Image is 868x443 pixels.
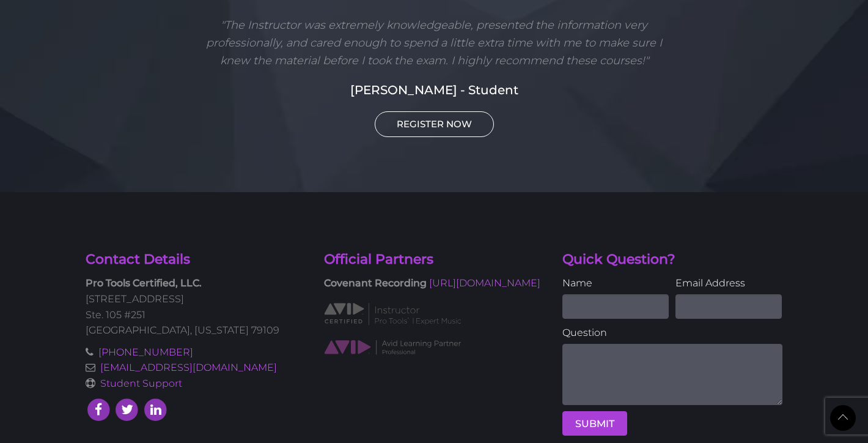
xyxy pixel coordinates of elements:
[324,277,427,289] strong: Covenant Recording
[562,411,627,436] button: SUBMIT
[830,405,856,431] a: Back to Top
[100,362,277,373] a: [EMAIL_ADDRESS][DOMAIN_NAME]
[100,378,182,389] a: Student Support
[98,346,193,358] a: [PHONE_NUMBER]
[190,17,678,69] p: "The Instructor was extremely knowledgeable, presented the information very professionally, and c...
[324,250,544,269] h4: Official Partners
[324,339,462,356] img: AVID Learning Partner classification logo
[375,111,494,137] a: REGISTER NOW
[562,275,669,291] label: Name
[86,81,782,99] h5: [PERSON_NAME] - Student
[324,301,462,327] img: AVID Expert Instructor classification logo
[86,277,202,289] strong: Pro Tools Certified, LLC.
[562,325,782,341] label: Question
[429,277,540,289] a: [URL][DOMAIN_NAME]
[86,250,306,269] h4: Contact Details
[86,275,306,338] p: [STREET_ADDRESS] Ste. 105 #251 [GEOGRAPHIC_DATA], [US_STATE] 79109
[562,250,782,269] h4: Quick Question?
[675,275,782,291] label: Email Address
